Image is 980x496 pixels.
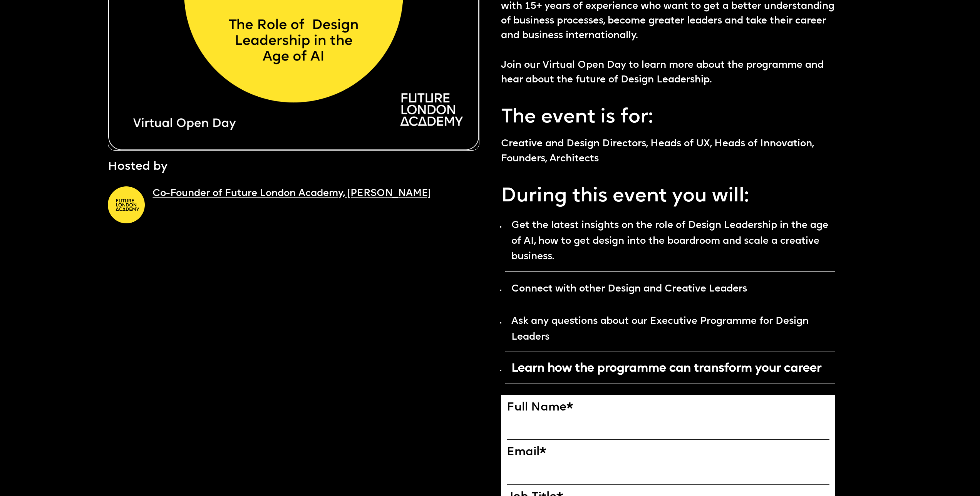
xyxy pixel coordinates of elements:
label: Email [507,446,829,460]
strong: Ask any questions about our Executive Programme for Design Leaders [511,317,809,342]
p: Creative and Design Directors, Heads of UX, Heads of Innovation, Founders, Architects [501,137,835,166]
p: During this event you will: [501,178,835,211]
img: A yellow circle with Future London Academy logo [108,186,145,223]
label: Full Name [507,401,829,415]
strong: Get the latest insights on the role of Design Leadership in the age of AI, how to get design into... [511,221,828,261]
p: The event is for: [501,99,835,132]
a: Co-Founder of Future London Academy, [PERSON_NAME] [152,189,431,198]
strong: Learn how the programme can transform your career [511,363,821,375]
p: Hosted by [108,158,168,176]
strong: Connect with other Design and Creative Leaders [511,284,747,294]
